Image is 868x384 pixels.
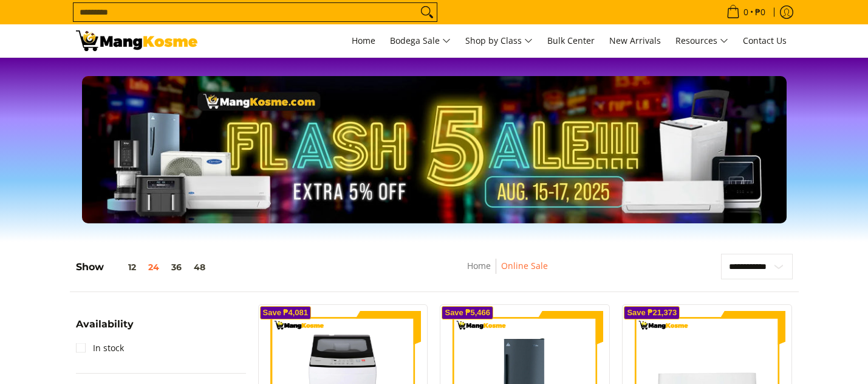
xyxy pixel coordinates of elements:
span: Contact Us [743,35,787,46]
span: Save ₱5,466 [445,309,490,316]
summary: Open [76,319,134,338]
a: New Arrivals [603,24,667,57]
img: BREAKING NEWS: Flash 5ale! August 15-17, 2025 l Mang Kosme [76,30,197,51]
span: Availability [76,319,134,329]
a: Contact Us [737,24,793,57]
span: 0 [742,8,750,16]
span: New Arrivals [609,35,661,46]
span: ₱0 [753,8,767,16]
a: Home [467,260,491,271]
a: Online Sale [501,260,548,271]
button: 36 [165,262,188,272]
span: Home [352,35,375,46]
nav: Main Menu [210,24,793,57]
a: In stock [76,338,124,358]
span: Save ₱4,081 [263,309,309,316]
span: Bulk Center [547,35,595,46]
span: Save ₱21,373 [627,309,677,316]
button: 48 [188,262,211,272]
button: 24 [142,262,165,272]
button: 12 [104,262,142,272]
a: Shop by Class [459,24,539,57]
h5: Show [76,261,211,273]
a: Bulk Center [541,24,601,57]
span: • [723,5,769,19]
a: Bodega Sale [384,24,457,57]
span: Resources [675,33,728,49]
a: Resources [669,24,734,57]
a: Home [346,24,381,57]
span: Bodega Sale [390,33,451,49]
span: Shop by Class [465,33,533,49]
button: Search [417,3,437,21]
nav: Breadcrumbs [386,259,627,286]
